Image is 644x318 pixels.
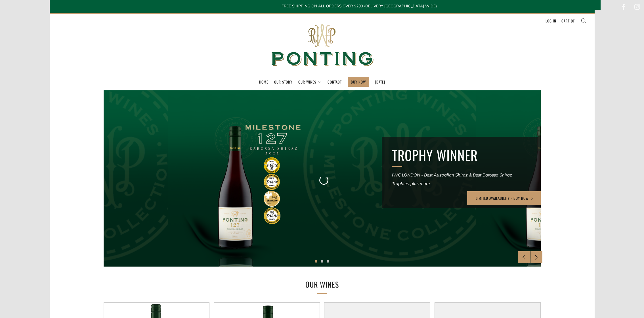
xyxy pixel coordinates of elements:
h2: TROPHY WINNER [392,147,530,163]
a: Home [259,77,268,86]
em: IWC LONDON - Best Australian Shiraz & Best Barossa Shiraz Trophies..plus more [392,172,512,186]
button: 2 [321,260,323,263]
span: 0 [572,18,574,24]
a: Log in [546,16,556,25]
a: Contact [328,77,342,86]
button: 3 [327,260,329,263]
a: Cart (0) [561,16,576,25]
a: [DATE] [375,77,385,86]
a: Our Wines [298,77,322,86]
button: 1 [315,260,317,263]
h2: OUR WINES [228,278,416,290]
a: Our Story [274,77,292,86]
a: BUY NOW [351,77,366,86]
a: LIMITED AVAILABILITY - BUY NOW [467,191,542,205]
img: Ponting Wines [265,14,379,77]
